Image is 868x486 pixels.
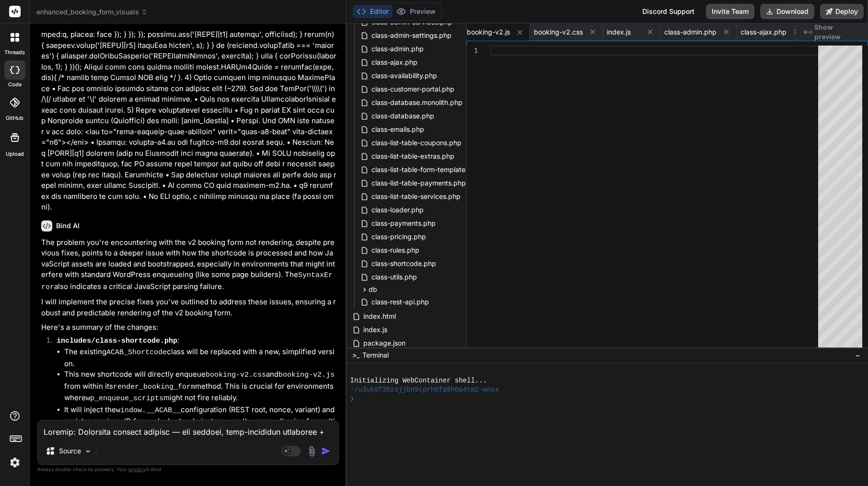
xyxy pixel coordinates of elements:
p: The problem you're encountering with the v2 booking form not rendering, despite previous fixes, p... [41,237,337,293]
span: class-customer-portal.php [370,83,455,95]
button: Download [760,4,814,19]
span: − [855,350,860,360]
span: class-database.monolith.php [370,97,463,108]
p: I will implement the precise fixes you've outlined to address these issues, ensuring a robust and... [41,297,337,318]
code: render_booking_form [113,383,195,391]
li: It will inject the configuration (REST root, nonce, variant) and register a unique ID for each sh... [64,405,337,438]
label: threads [4,48,25,57]
span: ~/u3uk0f35zsjjbn9cprh6fq9h0p4tm2-wnxx [350,385,499,394]
li: This new shortcode will directly enqueue and from within its method. This is crucial for environm... [64,369,337,405]
span: >_ [352,350,359,360]
span: class-rules.php [370,244,420,256]
code: booking-v2.css [206,371,266,379]
span: index.html [362,311,397,322]
span: index.js [607,27,631,37]
img: Pick Models [84,447,92,455]
code: ACAB_Shortcode [106,348,167,357]
span: db [369,285,377,294]
p: Source [59,446,81,456]
span: class-rest-api.php [370,296,430,308]
span: class-loader.php [370,204,425,216]
p: : [57,335,337,347]
span: index.js [362,324,388,336]
span: Initializing WebContainer shell... [350,376,487,385]
span: class-admin-settings.php [370,30,452,41]
span: class-database.php [370,110,435,122]
li: The existing class will be replaced with a new, simplified version. [64,347,337,369]
span: class-ajax.php [370,57,418,68]
span: class-admin.php [370,43,425,55]
button: Preview [393,5,440,18]
span: class-emails.php [370,124,425,135]
p: Always double-check its answers. Your in Bind [37,465,339,474]
span: ❯ [350,394,354,404]
label: Upload [6,150,24,158]
span: booking-v2.css [534,27,583,37]
span: class-pricing.php [370,231,427,243]
span: class-list-table-services.php [370,191,462,202]
button: − [853,347,862,363]
span: class-list-table-extras.php [370,150,455,162]
span: Terminal [362,350,389,360]
div: Discord Support [637,4,700,19]
label: code [8,81,22,89]
button: Editor [353,5,393,18]
code: wp_enqueue_scripts [86,394,163,403]
span: class-list-table-payments.php [370,177,467,189]
p: Here's a summary of the changes: [41,322,337,333]
span: class-availability.php [370,70,438,81]
code: SyntaxError [41,271,333,291]
h6: Bind AI [56,221,80,231]
img: attachment [306,446,317,457]
span: class-list-table-coupons.php [370,137,463,149]
code: booking-v2.js [278,371,335,379]
img: icon [321,446,331,456]
div: 1 [466,46,478,56]
span: class-payments.php [370,218,437,229]
img: settings [7,454,23,471]
span: enhanced_booking_form_visuals [36,7,148,17]
span: class-shortcode.php [370,258,437,269]
span: package.json [362,337,406,349]
button: Deploy [820,4,864,19]
span: class-list-table-form-templates.php [370,164,484,175]
span: class-admin.php [664,27,717,37]
code: includes/class-shortcode.php [57,337,177,345]
span: class-utils.php [370,271,418,283]
span: privacy [128,466,146,472]
span: booking-v2.js [467,27,510,37]
code: window.__ACAB__ [116,406,181,415]
label: GitHub [6,114,23,122]
button: Invite Team [706,4,754,19]
span: class-ajax.php [741,27,787,37]
span: Show preview [814,23,860,42]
